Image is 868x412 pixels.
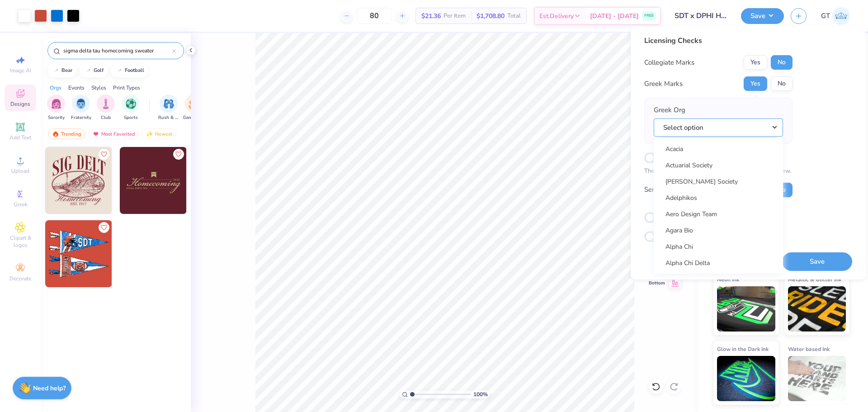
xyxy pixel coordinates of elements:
[76,99,86,109] img: Fraternity Image
[51,99,61,109] img: Sorority Image
[657,223,779,238] a: Agara Bio
[122,95,140,121] button: filter button
[71,95,91,121] div: filter for Fraternity
[111,64,148,77] button: football
[68,84,85,92] div: Events
[10,67,31,74] span: Image AI
[644,57,694,68] div: Collegiate Marks
[91,84,106,92] div: Styles
[821,11,830,21] span: GT
[52,131,59,137] img: trending.gif
[45,220,112,287] img: bd25101c-83e2-45e6-bb55-b8e8797bbdf8
[421,11,441,21] span: $21.36
[126,99,136,109] img: Sports Image
[668,7,734,25] input: Untitled Design
[657,207,779,222] a: Aero Design Team
[142,128,176,139] div: Newest
[788,356,846,401] img: Water based Ink
[92,131,99,137] img: most_fav.gif
[476,11,505,21] span: $1,708.80
[717,286,775,331] img: Neon Ink
[186,147,253,214] img: c3c02233-66e5-4590-b79e-75c4d6071f72
[744,55,767,70] button: Yes
[62,46,172,55] input: Try "Alpha"
[9,275,31,282] span: Decorate
[771,76,793,91] button: No
[50,84,61,92] div: Orgs
[125,68,144,73] div: football
[649,280,665,286] span: Bottom
[654,105,685,115] label: Greek Org
[48,114,65,121] span: Sorority
[189,99,199,109] img: Game Day Image
[183,95,204,121] div: filter for Game Day
[443,11,466,21] span: Per Item
[771,55,793,70] button: No
[97,95,115,121] button: filter button
[97,95,115,121] div: filter for Club
[657,256,779,270] a: Alpha Chi Delta
[590,11,639,21] span: [DATE] - [DATE]
[164,99,174,109] img: Rush & Bid Image
[5,234,36,249] span: Clipart & logos
[116,68,123,73] img: trend_line.gif
[52,68,60,73] img: trend_line.gif
[47,95,65,121] div: filter for Sorority
[744,76,767,91] button: Yes
[832,7,850,25] img: Gil Tec
[644,13,654,19] span: FREE
[644,185,710,195] div: Send a Copy to Client
[99,149,109,160] button: Like
[473,390,488,398] span: 100 %
[112,220,179,287] img: 86dd0169-4f34-468c-974a-a1f47afc948b
[158,95,179,121] button: filter button
[644,35,793,46] div: Licensing Checks
[101,114,111,121] span: Club
[657,239,779,254] a: Alpha Chi
[101,99,111,109] img: Club Image
[644,167,793,176] p: The changes are too minor to warrant an Affinity review.
[11,167,29,175] span: Upload
[85,68,92,73] img: trend_line.gif
[80,64,108,77] button: golf
[657,272,779,287] a: Alpha Chi Omega
[654,118,783,137] button: Select option
[717,356,775,401] img: Glow in the Dark Ink
[788,286,846,331] img: Metallic & Glitter Ink
[183,114,204,121] span: Game Day
[788,344,830,354] span: Water based Ink
[173,149,184,160] button: Like
[88,128,139,139] div: Most Favorited
[821,7,850,25] a: GT
[47,95,65,121] button: filter button
[539,11,574,21] span: Est. Delivery
[122,95,140,121] div: filter for Sports
[357,8,392,24] input: – –
[183,95,204,121] button: filter button
[47,64,76,77] button: bear
[71,114,91,121] span: Fraternity
[654,138,783,274] div: Select option
[71,95,91,121] button: filter button
[741,8,784,24] button: Save
[782,252,852,271] button: Save
[657,174,779,189] a: [PERSON_NAME] Society
[657,158,779,173] a: Actuarial Society
[113,84,140,92] div: Print Types
[33,384,66,393] strong: Need help?
[657,142,779,156] a: Acacia
[99,222,109,233] button: Like
[9,134,31,141] span: Add Text
[124,114,138,121] span: Sports
[507,11,521,21] span: Total
[61,68,72,73] div: bear
[644,79,683,89] div: Greek Marks
[158,114,179,121] span: Rush & Bid
[120,147,187,214] img: 54abbaee-cb0a-4596-a79e-6d725b5862bc
[158,95,179,121] div: filter for Rush & Bid
[717,344,769,354] span: Glow in the Dark Ink
[112,147,179,214] img: 0651fb2d-54a5-4e91-8d1f-01188352e961
[14,201,28,208] span: Greek
[146,131,153,137] img: Newest.gif
[48,128,85,139] div: Trending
